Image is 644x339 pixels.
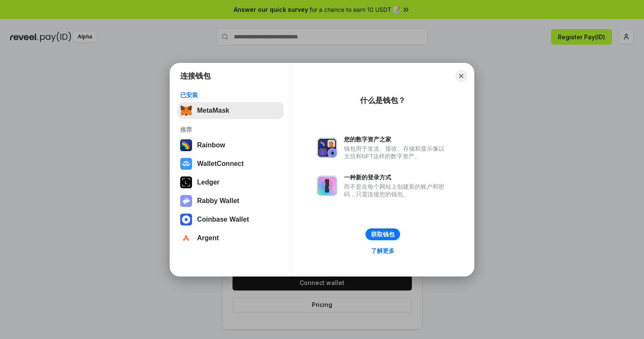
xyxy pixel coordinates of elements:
button: Argent [178,230,284,247]
div: Argent [197,234,219,242]
h1: 连接钱包 [180,71,211,81]
button: 获取钱包 [365,228,400,240]
img: svg+xml,%3Csvg%20width%3D%2228%22%20height%3D%2228%22%20viewBox%3D%220%200%2028%2028%22%20fill%3D... [180,158,192,170]
img: svg+xml,%3Csvg%20width%3D%2228%22%20height%3D%2228%22%20viewBox%3D%220%200%2028%2028%22%20fill%3D... [180,214,192,225]
img: svg+xml,%3Csvg%20xmlns%3D%22http%3A%2F%2Fwww.w3.org%2F2000%2Fsvg%22%20fill%3D%22none%22%20viewBox... [317,138,337,158]
div: Ledger [197,179,219,186]
div: 钱包用于发送、接收、存储和显示像以太坊和NFT这样的数字资产。 [344,145,449,160]
div: WalletConnect [197,160,244,168]
div: Rabby Wallet [197,197,239,205]
img: svg+xml,%3Csvg%20xmlns%3D%22http%3A%2F%2Fwww.w3.org%2F2000%2Fsvg%22%20width%3D%2228%22%20height%3... [180,176,192,188]
div: 什么是钱包？ [360,95,406,106]
button: Coinbase Wallet [178,211,284,228]
button: Rainbow [178,137,284,154]
img: svg+xml,%3Csvg%20xmlns%3D%22http%3A%2F%2Fwww.w3.org%2F2000%2Fsvg%22%20fill%3D%22none%22%20viewBox... [180,195,192,207]
div: 获取钱包 [371,231,395,238]
button: Rabby Wallet [178,193,284,209]
div: 而不是在每个网站上创建新的账户和密码，只需连接您的钱包。 [344,183,449,198]
div: MetaMask [197,107,229,114]
a: 了解更多 [366,245,400,256]
img: svg+xml,%3Csvg%20xmlns%3D%22http%3A%2F%2Fwww.w3.org%2F2000%2Fsvg%22%20fill%3D%22none%22%20viewBox... [317,176,337,196]
div: 一种新的登录方式 [344,174,449,181]
button: Close [455,70,467,82]
button: MetaMask [178,102,284,119]
div: 您的数字资产之家 [344,136,449,143]
div: 了解更多 [371,247,395,255]
button: WalletConnect [178,155,284,172]
button: Ledger [178,174,284,191]
img: svg+xml,%3Csvg%20width%3D%2228%22%20height%3D%2228%22%20viewBox%3D%220%200%2028%2028%22%20fill%3D... [180,232,192,244]
div: 已安装 [180,91,281,99]
div: 推荐 [180,126,281,133]
img: svg+xml,%3Csvg%20width%3D%22120%22%20height%3D%22120%22%20viewBox%3D%220%200%20120%20120%22%20fil... [180,139,192,151]
div: Coinbase Wallet [197,216,249,223]
img: svg+xml,%3Csvg%20fill%3D%22none%22%20height%3D%2233%22%20viewBox%3D%220%200%2035%2033%22%20width%... [180,105,192,117]
div: Rainbow [197,141,225,149]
